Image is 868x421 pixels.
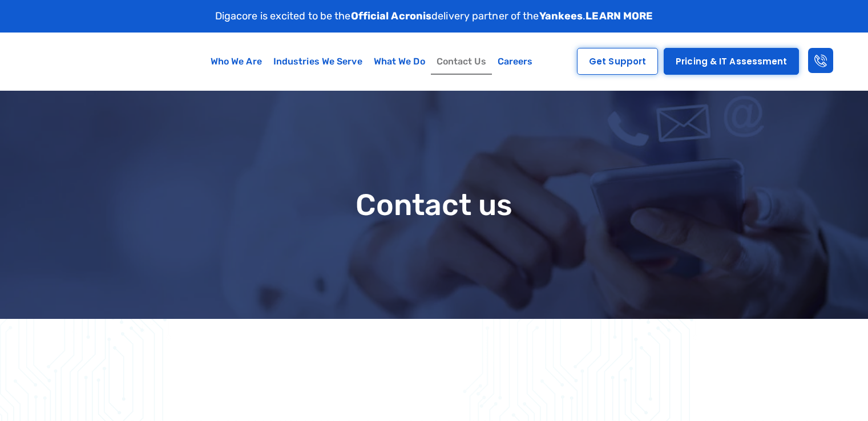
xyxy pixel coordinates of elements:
a: What We Do [368,48,431,75]
p: Digacore is excited to be the delivery partner of the . [215,9,653,24]
a: Who We Are [205,48,268,75]
nav: Menu [174,48,569,75]
img: Digacore logo 1 [19,38,128,84]
a: Industries We Serve [268,48,368,75]
a: Get Support [577,48,658,75]
span: Pricing & IT Assessment [676,57,787,66]
span: Get Support [589,57,646,66]
strong: Yankees [539,10,583,22]
a: Careers [492,48,539,75]
a: Pricing & IT Assessment [664,48,799,75]
h1: Contact us [69,189,800,221]
a: LEARN MORE [586,10,653,22]
strong: Official Acronis [351,10,432,22]
a: Contact Us [431,48,492,75]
